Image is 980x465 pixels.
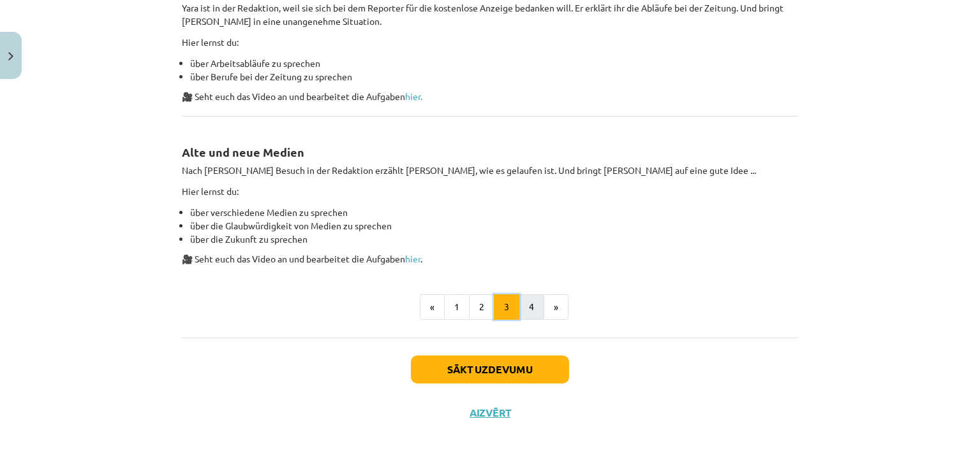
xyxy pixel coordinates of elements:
[494,294,519,320] button: 3
[190,232,798,246] li: über die Zukunft zu sprechen
[190,219,798,232] li: über die Glaubwürdigkeit von Medien zu sprechen
[8,52,13,61] img: icon-close-lesson-0947bae3869378f0d4975bcd49f059093ad1ed9edebbc8119c70593378902aed.svg
[182,90,798,103] p: 🎥 Seht euch das Video an und bearbeitet die Aufgaben
[469,294,494,320] button: 2
[182,294,798,320] nav: Page navigation example
[182,1,798,28] p: Yara ist in der Redaktion, weil sie sich bei dem Reporter für die kostenlose Anzeige bedanken wil...
[182,145,304,159] strong: Alte und neue Medien
[182,185,798,198] p: Hier lernst du:
[466,406,514,419] button: Aizvērt
[411,355,569,383] button: Sākt uzdevumu
[444,294,470,320] button: 1
[190,70,798,83] li: über Berufe bei der Zeitung zu sprechen
[182,164,798,177] p: Nach [PERSON_NAME] Besuch in der Redaktion erzählt [PERSON_NAME], wie es gelaufen ist. Und bringt...
[182,36,798,49] p: Hier lernst du:
[190,206,798,219] li: über verschiedene Medien zu sprechen
[420,294,445,320] button: «
[519,294,544,320] button: 4
[190,57,798,70] li: über Arbeitsabläufe zu sprechen
[544,294,568,320] button: »
[405,90,422,102] a: hier.
[405,253,420,264] a: hier
[182,252,798,266] p: 🎥 Seht euch das Video an und bearbeitet die Aufgaben .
